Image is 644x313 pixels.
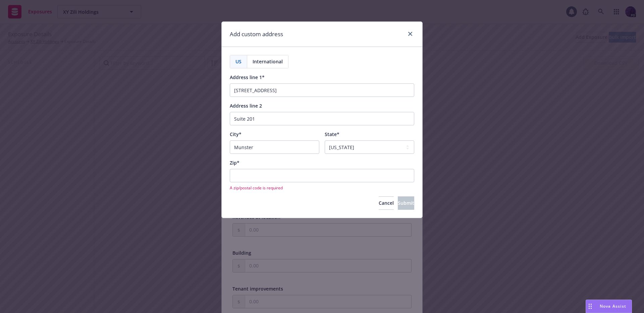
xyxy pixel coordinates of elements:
span: Address line 2 [230,103,262,109]
span: City* [230,131,241,137]
div: Drag to move [586,300,594,313]
a: close [406,30,414,38]
span: Address line 1* [230,74,265,80]
span: A zip/postal code is required [230,185,414,191]
span: State* [325,131,339,137]
button: Cancel [379,196,394,210]
button: Nova Assist [586,300,632,313]
span: US [235,58,241,65]
span: International [253,58,283,65]
span: Submit [398,200,414,206]
h1: Add custom address [230,30,283,39]
span: Cancel [379,200,394,206]
button: Submit [398,196,414,210]
span: Nova Assist [600,303,626,309]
